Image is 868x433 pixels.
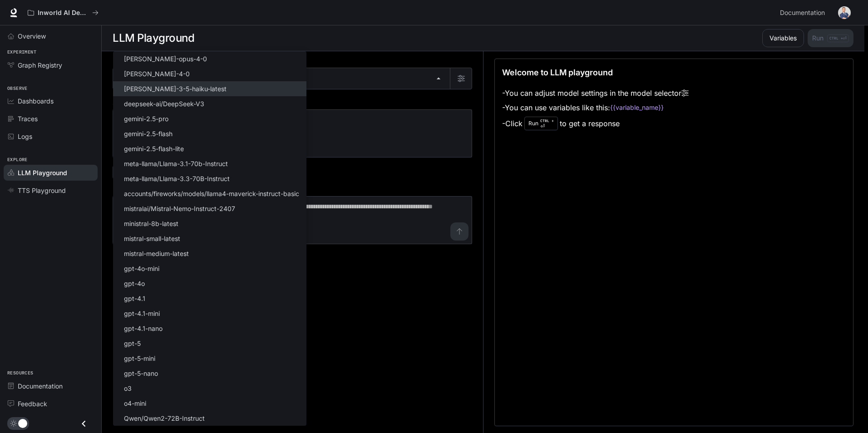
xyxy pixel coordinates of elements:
[124,54,207,64] p: [PERSON_NAME]-opus-4-0
[124,174,230,183] p: meta-llama/Llama-3.3-70B-Instruct
[124,384,132,393] p: o3
[124,144,184,153] p: gemini-2.5-flash-lite
[124,369,158,378] p: gpt-5-nano
[124,219,178,228] p: ministral-8b-latest
[124,84,227,93] p: [PERSON_NAME]-3-5-haiku-latest
[124,264,159,273] p: gpt-4o-mini
[124,69,190,79] p: [PERSON_NAME]-4-0
[124,189,299,198] p: accounts/fireworks/models/llama4-maverick-instruct-basic
[124,399,146,408] p: o4-mini
[124,249,189,258] p: mistral-medium-latest
[124,354,155,363] p: gpt-5-mini
[124,159,228,168] p: meta-llama/Llama-3.1-70b-Instruct
[124,339,141,348] p: gpt-5
[124,294,145,303] p: gpt-4.1
[124,234,180,243] p: mistral-small-latest
[124,99,204,108] p: deepseek-ai/DeepSeek-V3
[124,309,160,318] p: gpt-4.1-mini
[124,204,235,213] p: mistralai/Mistral-Nemo-Instruct-2407
[124,324,163,333] p: gpt-4.1-nano
[124,413,205,423] p: Qwen/Qwen2-72B-Instruct
[124,114,168,123] p: gemini-2.5-pro
[124,129,173,138] p: gemini-2.5-flash
[124,279,145,288] p: gpt-4o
